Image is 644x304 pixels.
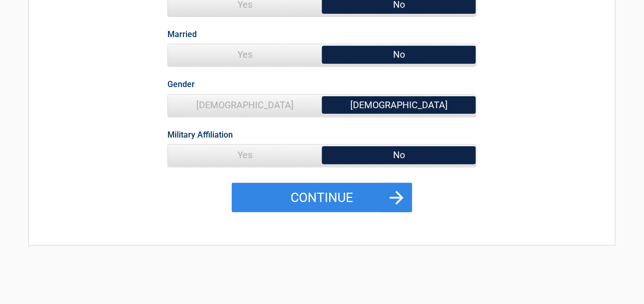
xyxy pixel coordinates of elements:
span: Yes [168,44,322,65]
span: [DEMOGRAPHIC_DATA] [168,95,322,115]
label: Married [167,27,197,41]
span: Yes [168,145,322,165]
label: Gender [167,77,195,91]
button: Continue [232,183,412,213]
span: [DEMOGRAPHIC_DATA] [322,95,476,115]
label: Military Affiliation [167,128,233,142]
span: No [322,145,476,165]
span: No [322,44,476,65]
